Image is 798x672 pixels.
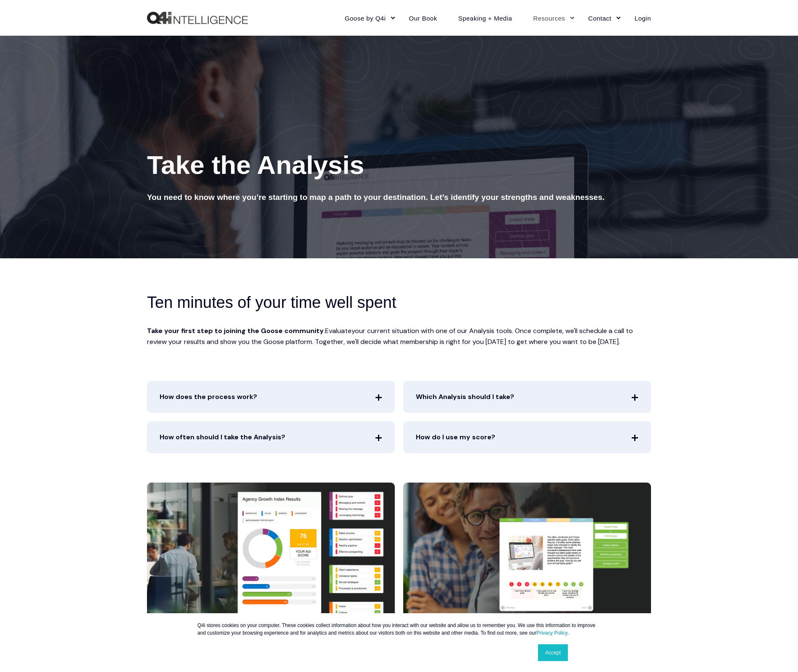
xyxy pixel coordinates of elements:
strong: Take your first step to joining the Goose community [147,326,324,335]
span: luate [336,326,352,335]
img: Q4intelligence, LLC logo [147,12,248,24]
span: Eva [325,326,336,335]
span: You need to know where you’re starting to map a path to your destination. Let’s identify your str... [147,193,605,202]
a: Accept [538,644,568,661]
span: . [147,326,325,335]
span: Take the Analysis [147,150,364,179]
span: How do I use my score? [403,421,651,453]
span: Which Analysis should I take? [403,381,651,413]
span: How often should I take the Analysis? [147,421,395,453]
span: How does the process work? [147,381,395,413]
p: Q4i stores cookies on your computer. These cookies collect information about how you interact wit... [197,622,601,637]
span: your current situation with one of our Analysis tools. Once complete, we'll schedule a call to re... [147,326,633,346]
h2: Ten minutes of your time well spent [147,292,428,313]
a: Back to Home [147,12,248,24]
a: Privacy Policy [536,630,567,636]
